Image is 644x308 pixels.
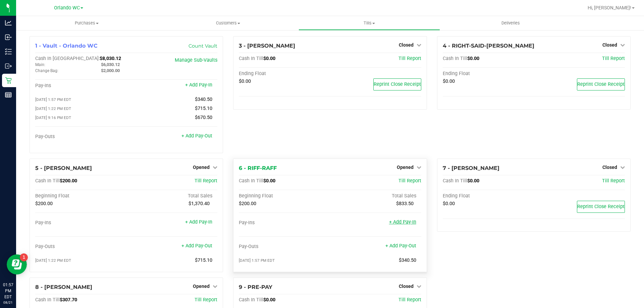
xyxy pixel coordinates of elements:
[158,20,298,26] span: Customers
[181,243,212,249] a: + Add Pay-Out
[101,68,120,73] span: $2,000.00
[3,282,13,300] p: 01:57 PM EDT
[440,16,581,30] a: Deliveries
[195,106,212,111] span: $715.10
[399,284,414,289] span: Closed
[35,56,100,61] span: Cash In [GEOGRAPHIC_DATA]:
[35,68,58,73] span: Change Bag:
[126,193,218,199] div: Total Sales
[577,78,625,90] button: Reprint Close Receipt
[577,201,625,213] button: Reprint Close Receipt
[60,178,77,184] span: $200.00
[35,165,92,171] span: 5 - [PERSON_NAME]
[398,297,421,303] a: Till Report
[239,178,263,184] span: Cash In Till
[16,16,157,30] a: Purchases
[299,20,439,26] span: Tills
[35,134,126,140] div: Pay-Outs
[239,244,330,250] div: Pay-Outs
[5,91,12,98] inline-svg: Reports
[577,204,625,209] span: Reprint Close Receipt
[602,178,625,184] a: Till Report
[35,258,71,263] span: [DATE] 1:22 PM EDT
[399,257,416,263] span: $340.50
[35,284,92,290] span: 8 - [PERSON_NAME]
[185,219,212,225] a: + Add Pay-In
[5,34,12,41] inline-svg: Inbound
[35,97,71,102] span: [DATE] 1:57 PM EDT
[239,43,295,49] span: 3 - [PERSON_NAME]
[239,258,275,263] span: [DATE] 1:57 PM EDT
[239,165,277,171] span: 6 - RIFF-RAFF
[35,178,60,184] span: Cash In Till
[443,165,499,171] span: 7 - [PERSON_NAME]
[195,257,212,263] span: $715.10
[157,16,299,30] a: Customers
[3,300,13,305] p: 08/21
[239,78,251,84] span: $0.00
[35,297,60,303] span: Cash In Till
[16,20,157,26] span: Purchases
[263,297,275,303] span: $0.00
[602,165,617,170] span: Closed
[35,43,98,49] span: 1 - Vault - Orlando WC
[7,254,27,274] iframe: Resource center
[263,178,275,184] span: $0.00
[195,178,217,184] a: Till Report
[5,48,12,55] inline-svg: Inventory
[398,56,421,61] a: Till Report
[239,220,330,226] div: Pay-Ins
[189,43,217,49] a: Count Vault
[443,78,455,84] span: $0.00
[35,83,126,89] div: Pay-Ins
[443,201,455,206] span: $0.00
[239,284,272,290] span: 9 - PRE-PAY
[577,81,625,87] span: Reprint Close Receipt
[588,5,631,10] span: Hi, [PERSON_NAME]!
[195,97,212,102] span: $340.50
[5,19,12,26] inline-svg: Analytics
[35,220,126,226] div: Pay-Ins
[330,193,421,199] div: Total Sales
[467,178,479,184] span: $0.00
[189,201,210,206] span: $1,370.40
[239,193,330,199] div: Beginning Float
[20,253,28,261] iframe: Resource center unread badge
[239,56,263,61] span: Cash In Till
[193,284,210,289] span: Opened
[239,71,330,77] div: Ending Float
[35,106,71,111] span: [DATE] 1:22 PM EDT
[193,165,210,170] span: Opened
[374,81,421,87] span: Reprint Close Receipt
[185,82,212,88] a: + Add Pay-In
[443,193,534,199] div: Ending Float
[263,56,275,61] span: $0.00
[397,165,414,170] span: Opened
[398,178,421,184] a: Till Report
[467,56,479,61] span: $0.00
[399,42,414,48] span: Closed
[443,56,467,61] span: Cash In Till
[35,62,45,67] span: Main:
[101,62,120,67] span: $6,030.12
[35,244,126,250] div: Pay-Outs
[443,71,534,77] div: Ending Float
[602,56,625,61] a: Till Report
[181,133,212,139] a: + Add Pay-Out
[492,20,529,26] span: Deliveries
[385,243,416,249] a: + Add Pay-Out
[195,297,217,303] a: Till Report
[100,56,121,61] span: $8,030.12
[54,5,80,11] span: Orlando WC
[602,42,617,48] span: Closed
[443,43,534,49] span: 4 - RIGHT-SAID-[PERSON_NAME]
[389,219,416,225] a: + Add Pay-In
